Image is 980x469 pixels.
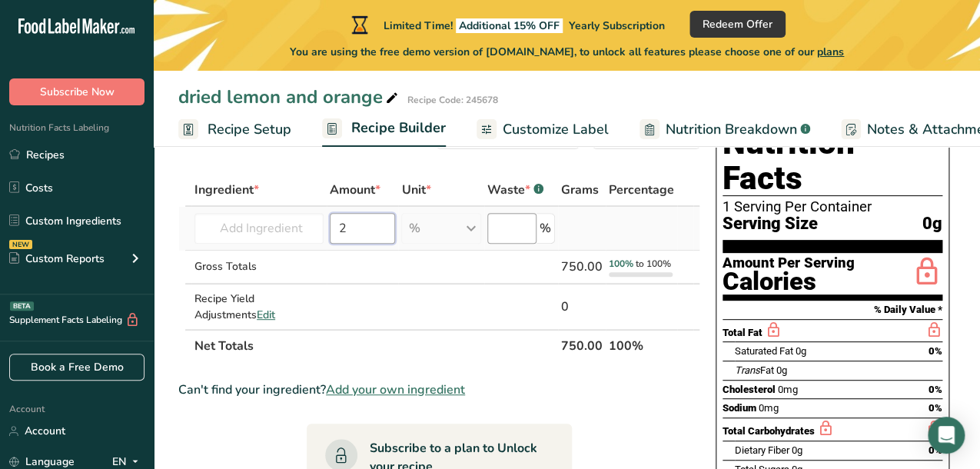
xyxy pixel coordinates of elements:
span: 0mg [778,384,798,395]
div: Custom Reports [9,251,105,267]
div: dried lemon and orange [178,83,401,111]
span: Unit [401,181,430,199]
span: 0% [929,384,942,395]
span: Edit [257,308,275,322]
span: Recipe Builder [351,118,446,138]
span: 0g [776,364,787,376]
span: Add your own ingredient [326,381,465,399]
input: Add Ingredient [194,213,324,244]
div: Waste [487,181,543,199]
span: Dietary Fiber [735,444,789,456]
span: You are using the free demo version of [DOMAIN_NAME], to unlock all features please choose one of... [290,44,844,60]
div: Open Intercom Messenger [928,417,965,454]
div: Recipe Code: 245678 [407,93,498,107]
span: Percentage [609,181,674,199]
button: Redeem Offer [689,11,786,38]
span: 0g [792,444,802,456]
th: 100% [606,329,677,361]
span: Saturated Fat [735,345,793,357]
div: BETA [10,301,34,311]
span: to 100% [636,258,671,270]
span: Amount [330,181,380,199]
span: Cholesterol [723,384,776,395]
span: Total Carbohydrates [723,425,815,437]
span: Nutrition Breakdown [666,119,797,140]
span: 0mg [759,402,779,414]
th: Net Totals [191,329,558,361]
span: Sodium [723,402,756,414]
a: Nutrition Breakdown [639,112,810,147]
span: 0% [929,444,942,456]
span: Additional 15% OFF [456,18,563,33]
i: Trans [735,364,760,376]
span: Redeem Offer [703,16,772,32]
span: Fat [735,364,774,376]
span: Subscribe Now [40,84,115,100]
span: Yearly Subscription [569,18,665,33]
span: Grams [561,181,599,199]
span: Recipe Setup [208,119,291,140]
div: Limited Time! [348,15,665,34]
a: Recipe Builder [322,111,446,148]
th: 750.00 [558,329,606,361]
span: plans [817,45,844,59]
span: Serving Size [723,215,818,234]
span: Customize Label [503,119,609,140]
span: 0% [929,402,942,414]
div: Recipe Yield Adjustments [194,291,324,323]
span: Total Fat [723,327,762,338]
h1: Nutrition Facts [723,125,942,196]
span: 0% [929,345,942,357]
div: Calories [723,271,855,293]
a: Customize Label [477,112,609,147]
span: Ingredient [194,181,259,199]
button: Subscribe Now [9,78,145,105]
span: 100% [609,258,633,270]
div: 1 Serving Per Container [723,199,942,215]
span: 0g [796,345,806,357]
div: 750.00 [561,258,603,276]
div: Can't find your ingredient? [178,381,700,399]
a: Book a Free Demo [9,354,145,381]
section: % Daily Value * [723,301,942,319]
div: NEW [9,240,32,249]
div: Amount Per Serving [723,256,855,271]
div: Gross Totals [194,258,324,274]
span: 0g [922,215,942,234]
a: Recipe Setup [178,112,291,147]
div: 0 [561,298,603,316]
